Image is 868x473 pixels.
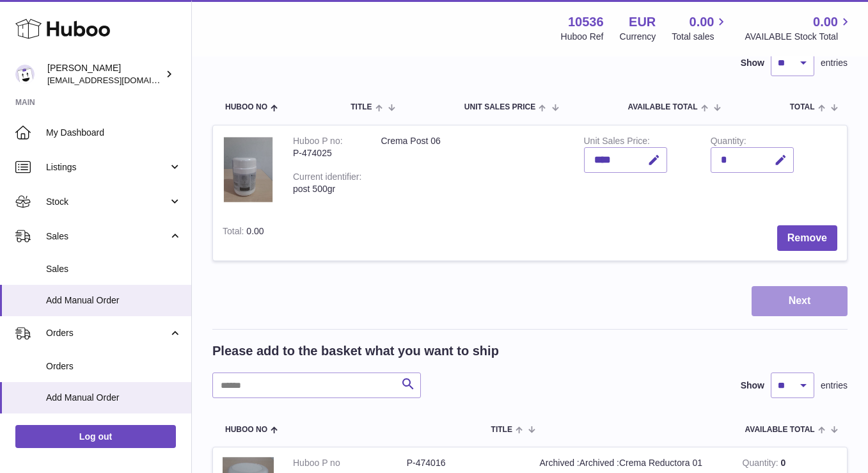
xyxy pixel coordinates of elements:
[627,103,697,111] span: AVAILABLE Total
[15,65,35,84] img: riberoyepescamila@hotmail.com
[46,230,168,243] span: Sales
[46,392,182,404] span: Add Manual Order
[745,31,853,43] span: AVAILABLE Stock Total
[225,103,267,111] span: Huboo no
[741,57,764,69] label: Show
[711,136,746,149] label: Quantity
[629,13,656,31] strong: EUR
[745,13,853,43] a: 0.00 AVAILABLE Stock Total
[293,457,407,469] dt: Huboo P no
[672,13,729,43] a: 0.00 Total sales
[223,135,274,203] img: Crema Post 06
[47,75,188,85] span: [EMAIL_ADDRESS][DOMAIN_NAME]
[46,360,182,373] span: Orders
[293,136,343,149] div: Huboo P no
[813,13,838,31] span: 0.00
[371,125,574,216] td: Crema Post 06
[407,457,521,469] dd: P-474016
[46,127,182,139] span: My Dashboard
[46,327,168,339] span: Orders
[15,425,176,448] a: Log out
[584,136,650,149] label: Unit Sales Price
[293,147,361,159] div: P-474025
[47,62,162,86] div: [PERSON_NAME]
[46,196,168,208] span: Stock
[212,342,499,360] h2: Please add to the basket what you want to ship
[351,103,372,111] span: Title
[223,226,246,239] label: Total
[293,183,361,195] div: post 500gr
[620,31,656,43] div: Currency
[46,294,182,307] span: Add Manual Order
[46,161,168,173] span: Listings
[777,225,837,252] button: Remove
[752,286,848,316] button: Next
[46,263,182,275] span: Sales
[743,458,781,471] strong: Quantity
[690,13,714,31] span: 0.00
[246,226,264,236] span: 0.00
[790,103,815,111] span: Total
[464,103,535,111] span: Unit Sales Price
[225,426,267,434] span: Huboo no
[293,172,361,185] div: Current identifier
[745,426,815,434] span: AVAILABLE Total
[491,426,512,434] span: Title
[561,31,604,43] div: Huboo Ref
[672,31,729,43] span: Total sales
[821,380,848,392] span: entries
[821,57,848,69] span: entries
[568,13,604,31] strong: 10536
[741,380,764,392] label: Show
